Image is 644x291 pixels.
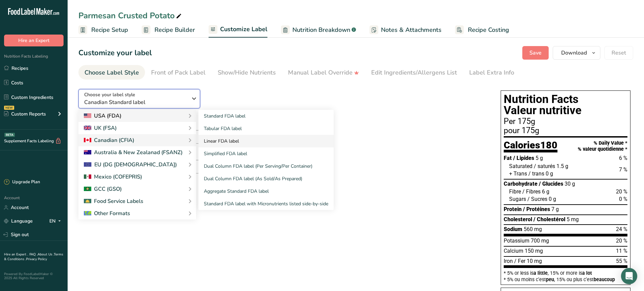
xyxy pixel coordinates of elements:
[504,140,557,153] div: Calories
[84,124,117,132] div: UK (FSA)
[504,155,512,161] span: Fat
[371,68,457,77] div: Edit Ingredients/Allergens List
[509,163,532,169] span: Saturated
[540,139,557,151] span: 180
[504,118,627,126] div: Per 175g
[546,170,553,177] span: 0 g
[220,25,267,34] span: Customize Label
[542,188,549,195] span: 6 g
[616,248,627,254] span: 11 %
[527,196,547,202] span: / Sucres
[509,196,526,202] span: Sugars
[551,206,559,212] span: 7 g
[49,217,64,225] div: EN
[84,98,187,106] span: Canadian Standard label
[504,248,523,254] span: Calcium
[504,277,627,282] div: * 5% ou moins c’est , 15% ou plus c’est
[616,226,627,232] span: 24 %
[154,25,195,35] span: Recipe Builder
[91,25,128,35] span: Recipe Setup
[218,68,276,77] div: Show/Hide Nutrients
[84,112,121,120] div: USA (FDA)
[612,49,626,57] span: Reset
[4,110,46,118] div: Custom Reports
[565,181,575,187] span: 30 g
[619,166,627,173] span: 7 %
[455,22,509,38] a: Recipe Costing
[78,9,183,22] div: Parmesan Crusted Potato
[4,252,63,262] a: Terms & Conditions .
[619,155,627,161] span: 6 %
[522,188,541,195] span: / Fibres
[509,170,527,177] span: + Trans
[523,206,550,212] span: / Protéines
[198,147,334,160] a: Simplified FDA label
[469,68,514,77] div: Label Extra Info
[509,188,521,195] span: Fibre
[281,22,356,38] a: Nutrition Breakdown
[468,25,509,35] span: Recipe Costing
[556,163,568,169] span: 1.5 g
[4,272,64,280] div: Powered By FoodLabelMaker © 2025 All Rights Reserved
[4,106,14,110] div: NEW
[381,25,442,35] span: Notes & Attachments
[504,268,627,282] section: * 5% or less is , 15% or more is
[78,22,128,38] a: Recipe Setup
[151,68,206,77] div: Front of Pack Label
[504,206,522,212] span: Protein
[26,257,47,262] a: Privacy Policy
[567,216,579,223] span: 5 mg
[522,46,549,60] button: Save
[524,226,542,232] span: 560 mg
[84,136,134,144] div: Canadian (CFIA)
[198,198,334,210] a: Standard FDA label with Micronutrients listed side-by-side
[198,135,334,147] a: Linear FDA label
[619,196,627,202] span: 0 %
[504,127,627,135] div: pour 175g
[84,197,143,205] div: Food Service Labels
[4,215,33,227] a: Language
[504,216,532,223] span: Cholesterol
[514,258,525,264] span: / Fer
[84,209,130,217] div: Other Formats
[369,22,442,38] a: Notes & Attachments
[198,122,334,135] a: Tabular FDA label
[84,187,91,191] img: 2Q==
[4,133,15,137] div: BETA
[527,258,542,264] span: 10 mg
[553,46,600,60] button: Download
[4,35,64,46] button: Hire an Expert
[209,22,267,38] a: Customize Label
[29,252,38,257] a: FAQ .
[525,248,543,254] span: 150 mg
[288,68,359,77] div: Manual Label Override
[504,237,529,244] span: Potassium
[539,181,563,187] span: / Glucides
[78,47,152,59] h1: Customize your label
[4,179,40,186] div: Upgrade Plan
[84,161,177,169] div: EU (DG [DEMOGRAPHIC_DATA])
[546,277,554,282] span: peu
[198,110,334,122] a: Standard FDA label
[292,25,350,35] span: Nutrition Breakdown
[84,91,135,98] span: Choose your label style
[616,188,627,195] span: 20 %
[582,270,592,276] span: a lot
[142,22,195,38] a: Recipe Builder
[534,163,555,169] span: / saturés
[504,181,538,187] span: Carbohydrate
[621,268,637,284] div: Open Intercom Messenger
[616,237,627,244] span: 20 %
[198,160,334,172] a: Dual Column FDA label (Per Serving/Per Container)
[594,277,615,282] span: beaucoup
[198,172,334,185] a: Dual Column FDA label (As Sold/As Prepared)
[561,49,587,57] span: Download
[604,46,633,60] button: Reset
[84,173,142,181] div: Mexico (COFEPRIS)
[4,252,28,257] a: Hire an Expert .
[78,89,200,108] button: Choose your label style Canadian Standard label
[504,226,522,232] span: Sodium
[578,140,627,152] div: % Daily Value * % valeur quotidienne *
[85,68,139,77] div: Choose Label Style
[198,185,334,198] a: Aggregate Standard FDA label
